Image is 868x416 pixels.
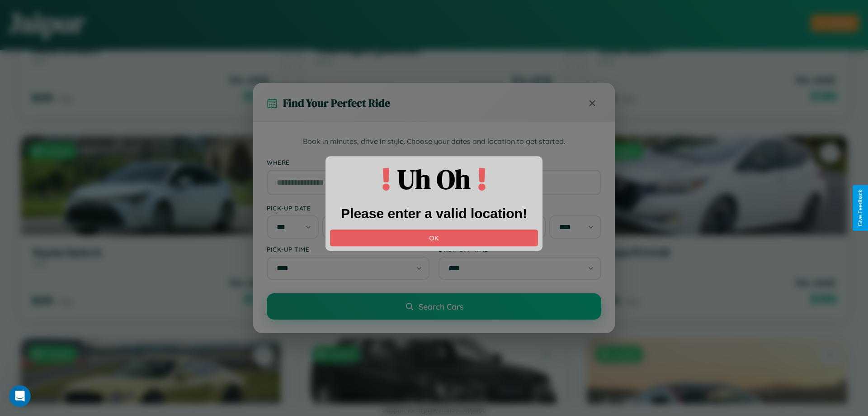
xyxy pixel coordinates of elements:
span: Search Cars [419,301,463,311]
label: Pick-up Time [267,245,429,253]
label: Drop-off Time [439,245,601,253]
label: Drop-off Date [439,204,601,212]
label: Pick-up Date [267,204,429,212]
p: Book in minutes, drive in style. Choose your dates and location to get started. [267,136,601,148]
label: Where [267,158,601,166]
h3: Find Your Perfect Ride [283,96,390,110]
